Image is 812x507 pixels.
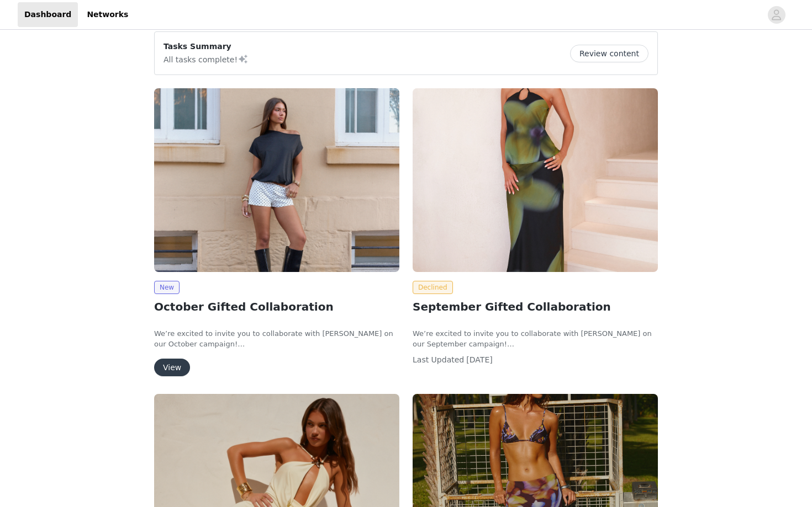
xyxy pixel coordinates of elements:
a: View [154,364,190,372]
p: We’re excited to invite you to collaborate with [PERSON_NAME] on our October campaign! [154,328,399,350]
a: Networks [80,2,135,27]
p: We’re excited to invite you to collaborate with [PERSON_NAME] on our September campaign! [413,328,658,350]
h2: October Gifted Collaboration [154,298,399,315]
span: [DATE] [466,355,492,364]
p: All tasks complete! [164,52,249,66]
button: View [154,359,190,376]
h2: September Gifted Collaboration [413,298,658,315]
span: New [154,281,180,294]
img: Peppermayo AUS [154,88,399,272]
p: Tasks Summary [164,41,249,52]
img: Peppermayo AUS [413,88,658,272]
div: avatar [771,6,782,24]
span: Last Updated [413,355,464,364]
button: Review content [570,45,648,62]
span: Declined [413,281,453,294]
a: Dashboard [18,2,78,27]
